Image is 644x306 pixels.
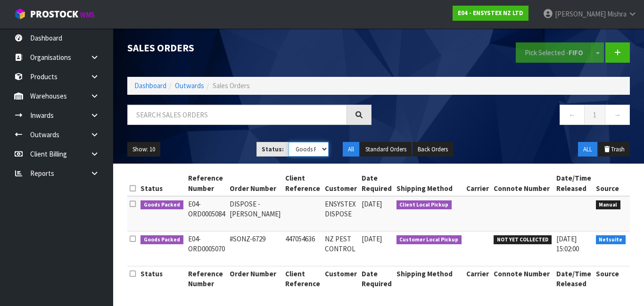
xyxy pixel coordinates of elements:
td: 447054636 [283,232,322,266]
span: [DATE] 15:02:00 [556,234,579,253]
th: Order Number [227,266,283,291]
span: [DATE] [362,199,382,208]
span: NOT YET COLLECTED [494,235,552,245]
td: ENSYSTEX DISPOSE [322,196,359,232]
th: Status [138,266,186,291]
nav: Page navigation [386,105,630,128]
small: WMS [80,10,95,19]
th: Shipping Method [394,266,464,291]
span: Customer Local Pickup [396,235,462,245]
button: Show: 10 [127,142,160,157]
button: Trash [598,142,630,157]
button: Standard Orders [360,142,412,157]
td: E04-ORD0005084 [186,196,227,232]
th: Connote Number [491,266,554,291]
span: Netsuite [596,235,626,245]
td: DISPOSE -[PERSON_NAME] [227,196,283,232]
img: cube-alt.png [14,8,26,20]
button: All [343,142,359,157]
th: Reference Number [186,266,227,291]
th: Status [138,171,186,196]
span: Manual [596,200,621,210]
strong: Status: [262,145,284,153]
th: Client Reference [283,266,322,291]
th: Date Required [359,171,394,196]
h1: Sales Orders [127,42,372,54]
span: ProStock [30,8,78,20]
span: [PERSON_NAME] [555,9,606,18]
a: ← [560,105,585,125]
th: Date Required [359,266,394,291]
a: Outwards [175,81,204,90]
a: → [605,105,630,125]
button: Back Orders [413,142,453,157]
a: E04 - ENSYSTEX NZ LTD [453,6,528,21]
td: #SONZ-6729 [227,232,283,266]
button: ALL [578,142,597,157]
th: Customer [322,171,359,196]
th: Customer [322,266,359,291]
span: [DATE] [362,234,382,243]
span: Mishra [607,9,627,18]
th: Client Reference [283,171,322,196]
span: Sales Orders [213,81,250,90]
th: Shipping Method [394,171,464,196]
strong: E04 - ENSYSTEX NZ LTD [458,9,523,17]
th: Date/Time Released [554,266,594,291]
td: E04-ORD0005070 [186,232,227,266]
input: Search sales orders [127,105,347,125]
th: Carrier [464,171,491,196]
strong: FIFO [569,48,583,57]
th: Reference Number [186,171,227,196]
a: Dashboard [134,81,166,90]
th: Source [594,266,628,291]
a: 1 [584,105,605,125]
th: Carrier [464,266,491,291]
th: Source [594,171,628,196]
th: Date/Time Released [554,171,594,196]
th: Order Number [227,171,283,196]
span: Goods Packed [140,235,183,245]
span: Client Local Pickup [396,200,452,210]
td: NZ PEST CONTROL [322,232,359,266]
button: Pick Selected -FIFO [516,42,592,63]
th: Connote Number [491,171,554,196]
span: Goods Packed [140,200,183,210]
